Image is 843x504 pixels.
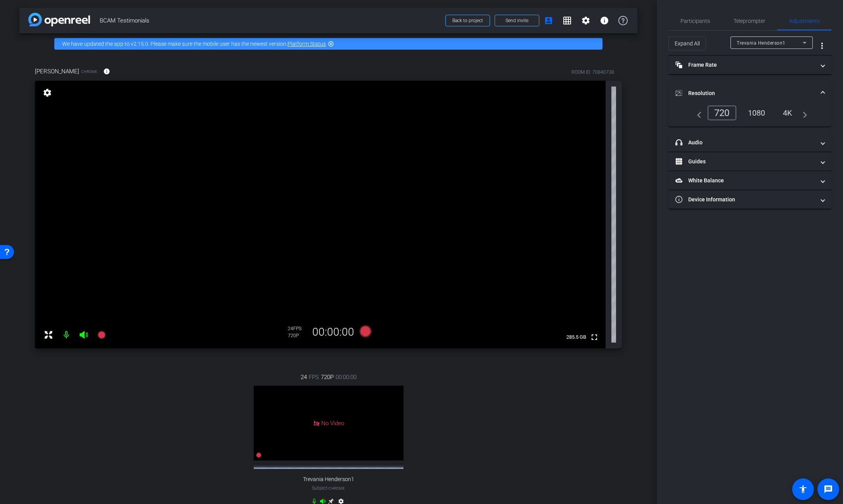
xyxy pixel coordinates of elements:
mat-icon: fullscreen [590,333,599,342]
span: 285.5 GB [564,333,589,342]
div: Resolution [668,106,831,126]
span: Back to project [452,18,483,23]
span: Chrome [329,486,345,490]
span: FPS [293,326,301,331]
div: 1080 [742,106,771,120]
button: Send invite [495,15,539,26]
span: No Video [321,419,344,426]
div: 24 [288,326,307,332]
mat-icon: highlight_off [328,41,334,47]
span: - [327,485,329,491]
img: app-logo [28,13,90,26]
button: Back to project [445,15,490,26]
mat-icon: settings [581,16,590,25]
mat-panel-title: Frame Rate [675,61,815,69]
div: 4K [777,106,798,120]
mat-icon: grid_on [563,16,572,25]
mat-expansion-panel-header: Frame Rate [668,55,831,74]
span: Trevania Henderson1 [303,476,354,483]
mat-panel-title: Audio [675,139,815,147]
mat-icon: account_box [544,16,553,25]
mat-icon: info [600,16,609,25]
mat-panel-title: Guides [675,158,815,166]
mat-expansion-panel-header: Resolution [668,81,831,106]
mat-expansion-panel-header: Guides [668,152,831,171]
mat-icon: navigate_next [798,108,807,118]
button: Expand All [668,36,706,50]
mat-panel-title: Device Information [675,196,815,204]
span: Expand All [675,36,700,51]
span: 720P [321,373,334,381]
div: 720P [288,333,307,339]
div: 720 [708,106,736,120]
mat-icon: info [103,68,110,75]
mat-panel-title: Resolution [675,89,815,97]
span: Subject [312,485,345,492]
mat-expansion-panel-header: White Balance [668,171,831,190]
span: Participants [680,18,710,24]
span: BCAM Testimonials [100,13,441,28]
span: [PERSON_NAME] [35,67,79,76]
mat-icon: navigate_before [692,108,702,118]
div: 00:00:00 [307,326,359,339]
span: 00:00:00 [336,373,357,381]
mat-expansion-panel-header: Audio [668,133,831,152]
div: ROOM ID: 70840738 [571,69,614,76]
mat-icon: more_vert [817,41,827,50]
span: 24 [301,373,307,381]
span: Send invite [505,17,528,24]
mat-icon: accessibility [798,485,808,494]
button: More Options for Adjustments Panel [813,36,831,55]
span: Trevania Henderson1 [737,40,786,46]
mat-panel-title: White Balance [675,177,815,185]
span: FPS [309,373,319,381]
div: We have updated the app to v2.15.0. Please make sure the mobile user has the newest version. [54,38,602,50]
mat-icon: message [824,485,833,494]
span: Chrome [81,69,97,74]
span: Teleprompter [734,18,765,24]
a: Platform Status [287,41,326,47]
mat-icon: settings [42,88,53,97]
span: Adjustments [789,18,820,24]
mat-expansion-panel-header: Device Information [668,190,831,209]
